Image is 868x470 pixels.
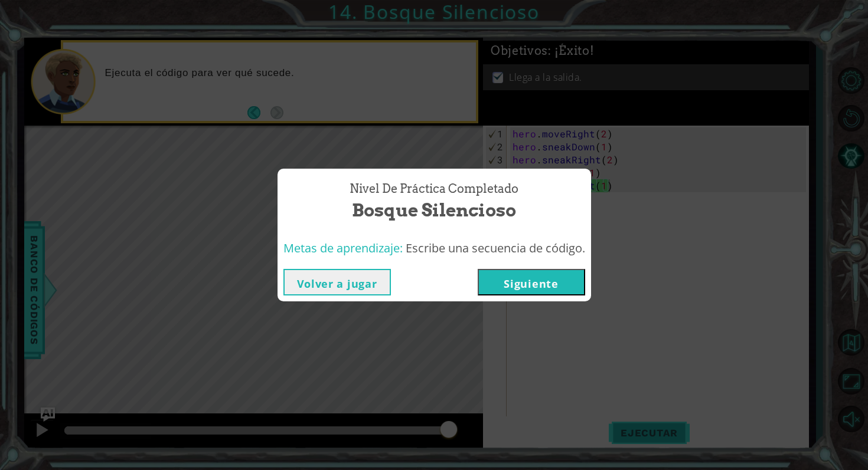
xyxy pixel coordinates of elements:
span: Nivel de práctica Completado [350,180,518,198]
span: Escribe una secuencia de código. [406,240,585,256]
span: Bosque Silencioso [352,198,516,223]
span: Metas de aprendizaje: [283,240,403,256]
button: Volver a jugar [283,269,391,295]
button: Siguiente [478,269,585,295]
